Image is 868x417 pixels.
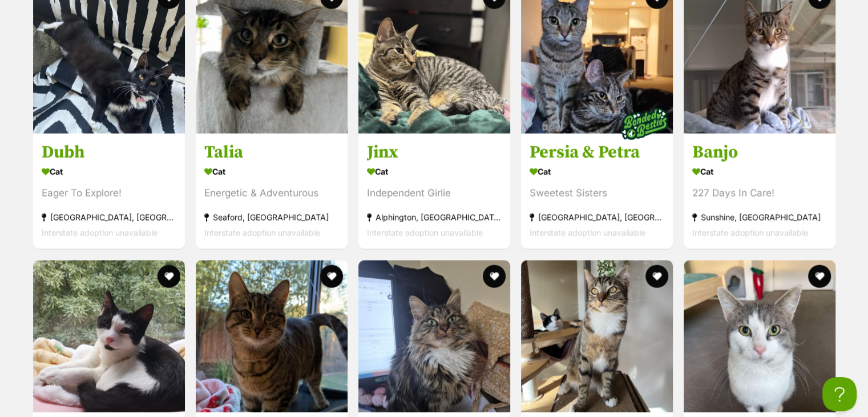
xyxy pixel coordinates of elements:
[196,134,348,250] a: Talia Cat Energetic & Adventurous Seaford, [GEOGRAPHIC_DATA] Interstate adoption unavailable favo...
[320,265,343,288] button: favourite
[204,164,339,181] div: Cat
[822,377,857,411] iframe: Help Scout Beacon - Open
[367,228,483,238] span: Interstate adoption unavailable
[204,228,320,238] span: Interstate adoption unavailable
[367,210,502,226] div: Alphington, [GEOGRAPHIC_DATA]
[367,142,502,164] h3: Jinx
[367,186,502,202] div: Independent Girlie
[684,134,835,250] a: Banjo Cat 227 Days In Care! Sunshine, [GEOGRAPHIC_DATA] Interstate adoption unavailable favourite
[42,164,176,181] div: Cat
[692,142,827,164] h3: Banjo
[530,210,664,226] div: [GEOGRAPHIC_DATA], [GEOGRAPHIC_DATA]
[358,134,510,250] a: Jinx Cat Independent Girlie Alphington, [GEOGRAPHIC_DATA] Interstate adoption unavailable favourite
[158,265,180,288] button: favourite
[42,228,158,238] span: Interstate adoption unavailable
[521,260,673,412] img: Bramble
[358,260,510,412] img: Cynthia
[530,228,645,238] span: Interstate adoption unavailable
[645,265,668,288] button: favourite
[692,164,827,181] div: Cat
[367,164,502,181] div: Cat
[33,134,185,250] a: Dubh Cat Eager To Explore! [GEOGRAPHIC_DATA], [GEOGRAPHIC_DATA] Interstate adoption unavailable f...
[616,96,673,153] img: bonded besties
[42,186,176,202] div: Eager To Explore!
[521,134,673,250] a: Persia & Petra Cat Sweetest Sisters [GEOGRAPHIC_DATA], [GEOGRAPHIC_DATA] Interstate adoption unav...
[196,260,348,412] img: Curlew
[692,186,827,202] div: 227 Days In Care!
[684,260,835,412] img: Brioche
[692,228,808,238] span: Interstate adoption unavailable
[483,265,506,288] button: favourite
[42,142,176,164] h3: Dubh
[808,265,831,288] button: favourite
[530,186,664,202] div: Sweetest Sisters
[204,186,339,202] div: Energetic & Adventurous
[42,210,176,226] div: [GEOGRAPHIC_DATA], [GEOGRAPHIC_DATA]
[530,142,664,164] h3: Persia & Petra
[530,164,664,181] div: Cat
[204,142,339,164] h3: Talia
[692,210,827,226] div: Sunshine, [GEOGRAPHIC_DATA]
[204,210,339,226] div: Seaford, [GEOGRAPHIC_DATA]
[33,260,185,412] img: Darren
